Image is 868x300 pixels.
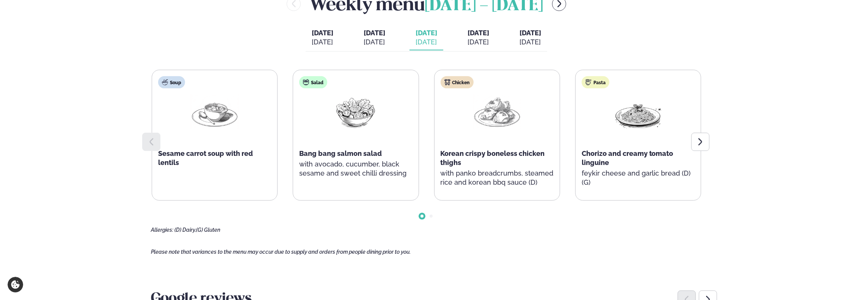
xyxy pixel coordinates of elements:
[158,76,185,88] div: Soup
[473,94,521,130] img: Chicken-thighs.png
[441,149,545,166] span: Korean crispy boneless chicken thighs
[520,38,541,47] div: [DATE]
[306,25,339,50] button: [DATE] [DATE]
[299,160,412,178] p: with avocado, cucumber, black sesame and sweet chilli dressing
[416,29,437,37] span: [DATE]
[303,79,309,85] img: salad.svg
[8,277,23,292] a: Cookie settings
[582,76,609,88] div: Pasta
[416,38,437,47] div: [DATE]
[461,25,495,50] button: [DATE] [DATE]
[614,94,662,130] img: Spagetti.png
[331,94,380,130] img: Salad.png
[364,28,385,38] span: [DATE]
[158,149,253,166] span: Sesame carrot soup with red lentils
[441,169,554,187] p: with panko breadcrumbs, steamed rice and korean bbq sauce (D)
[441,76,474,88] div: Chicken
[513,25,547,50] button: [DATE] [DATE]
[520,29,541,37] span: [DATE]
[364,38,385,47] div: [DATE]
[430,215,433,218] span: Go to slide 2
[190,94,239,130] img: Soup.png
[312,29,333,37] span: [DATE]
[174,227,196,233] span: (D) Dairy,
[410,25,443,50] button: [DATE] [DATE]
[468,29,489,37] span: [DATE]
[162,79,168,85] img: soup.svg
[151,227,173,233] span: Allergies:
[468,38,489,47] div: [DATE]
[299,76,327,88] div: Salad
[582,169,695,187] p: feykir cheese and garlic bread (D) (G)
[312,38,333,47] div: [DATE]
[358,25,391,50] button: [DATE] [DATE]
[196,227,220,233] span: (G) Gluten
[299,149,382,157] span: Bang bang salmon salad
[585,79,592,85] img: pasta.svg
[151,249,411,255] span: Please note that variances to the menu may occur due to supply and orders from people dining prio...
[421,215,424,218] span: Go to slide 1
[444,79,450,85] img: chicken.svg
[582,149,673,166] span: Chorizo and creamy tomato linguine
